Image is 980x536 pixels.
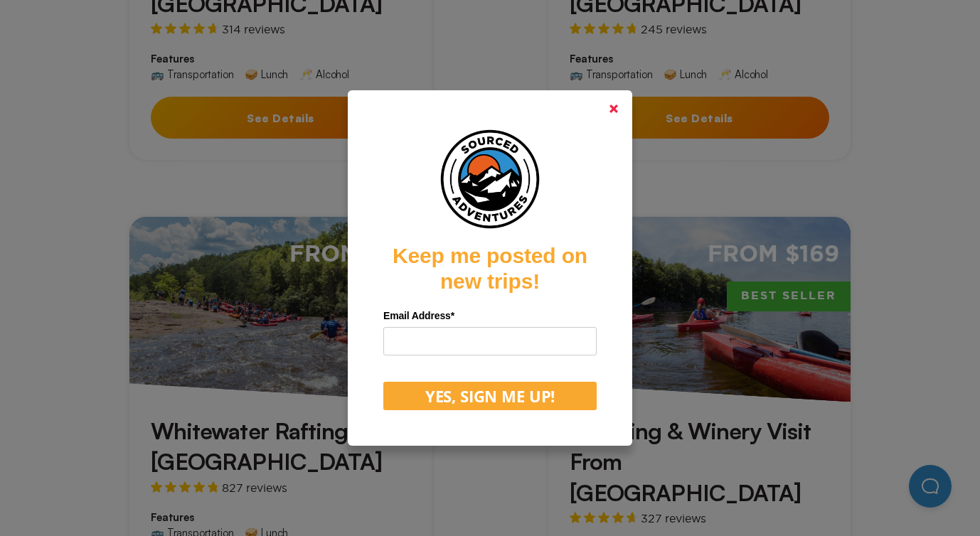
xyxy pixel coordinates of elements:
[597,92,631,126] a: Close
[383,305,597,327] label: Email Address
[437,126,543,232] img: embeddable_f52835b3-fa50-4962-8cab-d8092fc8502a.png
[451,310,454,321] span: Required
[383,382,597,410] button: YES, SIGN ME UP!
[393,244,587,293] strong: Keep me posted on new trips!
